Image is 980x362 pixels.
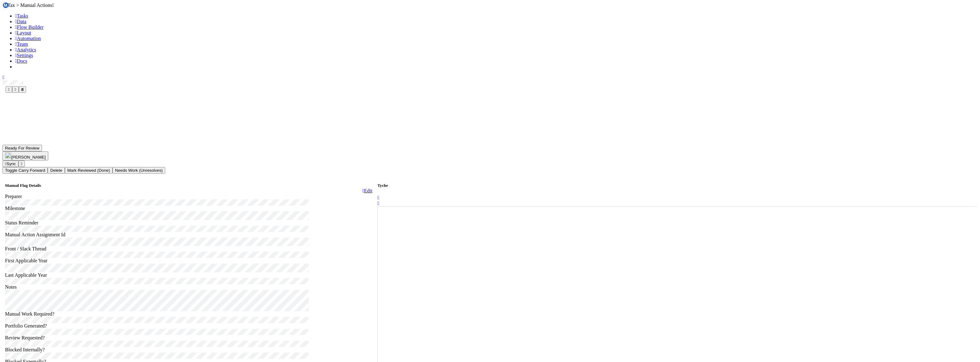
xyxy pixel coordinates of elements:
span: Ⓜ️ [3,3,9,8]
div: Blocked Internally? [5,347,372,353]
div: Status Reminder [5,220,372,226]
div: Portfolio Generated? [5,323,372,329]
h5: Manual Flag Details [5,183,372,188]
a: Layout [15,30,31,35]
div: Front / Slack Thread [5,246,372,252]
span: Tax > Manual Actions [8,3,54,8]
div: Notes [5,284,372,290]
div: First Applicable Year [5,258,372,264]
a: Team [15,41,28,47]
a: Edit [362,188,373,193]
button: [PERSON_NAME] [3,151,48,160]
button: Mark Reviewed (Done) [65,167,113,174]
button: Toggle Carry Forward [3,167,48,174]
div: Manual Work Required? [5,311,372,317]
div: Milestone [5,206,372,211]
a: Data [15,19,26,24]
button: Delete [48,167,65,174]
div: Manual Action Assignment Id [5,232,372,238]
a: Analytics [15,47,36,52]
h5: Tyche [377,183,979,188]
button: Needs Work (Unresolves) [113,167,165,174]
div: Preparer [5,194,372,199]
div: Last Applicable Year [5,272,372,278]
a: Automation [15,36,41,41]
a: Docs [15,58,27,64]
img: avatar_66854b90-094e-431f-b713-6ac88429a2b8.png [5,152,11,159]
span: [PERSON_NAME] [11,155,46,160]
a: Tasks [15,13,28,18]
a: Settings [15,53,33,58]
a: Flow Builder [15,24,44,30]
div: Review Requested? [5,335,372,341]
button: Sync [3,160,18,167]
